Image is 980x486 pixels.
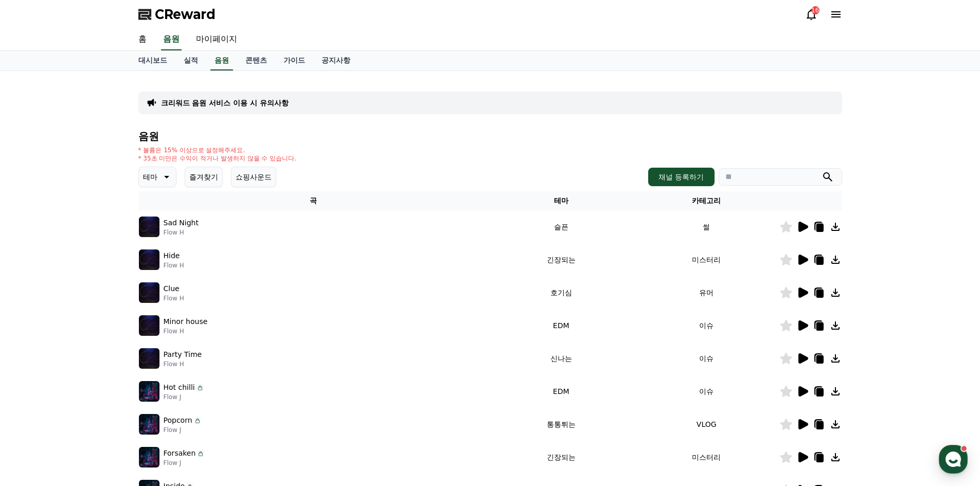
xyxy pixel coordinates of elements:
[488,408,634,441] td: 통통튀는
[3,326,68,352] a: 홈
[488,276,634,309] td: 호기심
[488,210,634,243] td: 슬픈
[164,382,195,393] p: Hot chilli
[130,51,175,70] a: 대시보드
[159,341,171,350] span: 설정
[488,191,634,210] th: 테마
[164,426,202,434] p: Flow J
[164,327,208,335] p: Flow H
[634,408,779,441] td: VLOG
[634,191,779,210] th: 카테고리
[139,282,159,303] img: music
[488,243,634,276] td: 긴장되는
[811,6,819,14] div: 16
[188,29,245,50] a: 마이페이지
[237,51,275,70] a: 콘텐츠
[634,210,779,243] td: 썰
[68,326,133,352] a: 대화
[130,29,155,50] a: 홈
[155,6,216,23] span: CReward
[634,375,779,408] td: 이슈
[139,217,159,237] img: music
[175,51,206,70] a: 실적
[634,309,779,342] td: 이슈
[139,381,159,402] img: music
[164,448,196,459] p: Forsaken
[138,167,176,187] button: 테마
[133,326,198,352] a: 설정
[634,342,779,375] td: 이슈
[648,168,714,186] button: 채널 등록하기
[139,315,159,336] img: music
[210,51,233,70] a: 음원
[139,348,159,369] img: music
[164,415,192,426] p: Popcorn
[32,341,39,350] span: 홈
[138,146,297,154] p: * 볼륨은 15% 이상으로 설정해주세요.
[164,459,205,467] p: Flow J
[94,342,106,350] span: 대화
[488,441,634,474] td: 긴장되는
[488,342,634,375] td: 신나는
[164,294,184,302] p: Flow H
[161,98,289,108] a: 크리워드 음원 서비스 이용 시 유의사항
[805,8,817,21] a: 16
[164,228,199,237] p: Flow H
[138,6,216,23] a: CReward
[139,414,159,435] img: music
[164,316,208,327] p: Minor house
[164,218,199,228] p: Sad Night
[161,29,182,50] a: 음원
[139,249,159,270] img: music
[164,261,184,269] p: Flow H
[143,170,157,184] p: 테마
[185,167,223,187] button: 즐겨찾기
[634,243,779,276] td: 미스터리
[634,276,779,309] td: 유머
[164,250,180,261] p: Hide
[164,283,180,294] p: Clue
[275,51,313,70] a: 가이드
[138,154,297,163] p: * 35초 미만은 수익이 적거나 발생하지 않을 수 있습니다.
[488,309,634,342] td: EDM
[164,349,202,360] p: Party Time
[313,51,359,70] a: 공지사항
[164,393,204,401] p: Flow J
[231,167,276,187] button: 쇼핑사운드
[164,360,202,368] p: Flow H
[634,441,779,474] td: 미스터리
[138,131,842,142] h4: 음원
[488,375,634,408] td: EDM
[138,191,489,210] th: 곡
[139,447,159,467] img: music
